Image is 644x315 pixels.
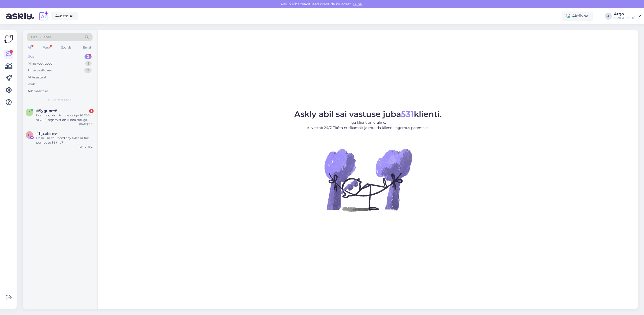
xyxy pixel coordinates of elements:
[28,61,53,66] div: Minu vestlused
[29,110,30,114] span: 5
[36,113,94,122] div: hommik, otsin toru koodiga 96 700 913 80 , tegemist on kliima toruga, pumbast radikasse
[28,75,46,80] div: AI Assistent
[28,133,31,137] span: h
[38,11,49,21] img: explore-ai
[89,109,94,113] div: 1
[31,34,51,40] span: Otsi kliente
[4,34,14,43] img: Askly Logo
[36,109,57,113] span: #5ygupre8
[352,2,363,6] span: Luba
[36,136,94,145] div: Hello. Do You need any axles or fuel pomps to 1.6 thp?
[562,12,593,21] div: Aktiivne
[614,12,641,20] a: ArgoHMK Auto OÜ
[323,134,413,225] img: No Chat active
[27,44,32,51] div: All
[42,44,51,51] div: Web
[294,109,442,119] span: Askly abil sai vastuse juba klienti.
[85,61,92,66] div: 1
[79,122,94,126] div: [DATE] 9:53
[28,54,34,59] div: Uus
[614,16,635,20] div: HMK Auto OÜ
[401,109,414,119] b: 531
[51,12,78,20] a: Avasta AI
[85,54,92,59] div: 2
[28,82,35,87] div: Kõik
[60,44,72,51] div: Socials
[614,12,635,16] div: Argo
[84,68,92,73] div: 0
[36,131,57,136] span: #hjzahime
[605,13,612,20] div: A
[82,44,93,51] div: Email
[28,68,52,73] div: Tiimi vestlused
[79,145,94,149] div: [DATE] 16:21
[294,120,442,130] p: Iga klient on oluline. AI vastab 24/7. Tööta nutikamalt ja muuda kliendikogemus paremaks.
[28,89,48,94] div: Arhiveeritud
[48,98,71,102] span: Uued vestlused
